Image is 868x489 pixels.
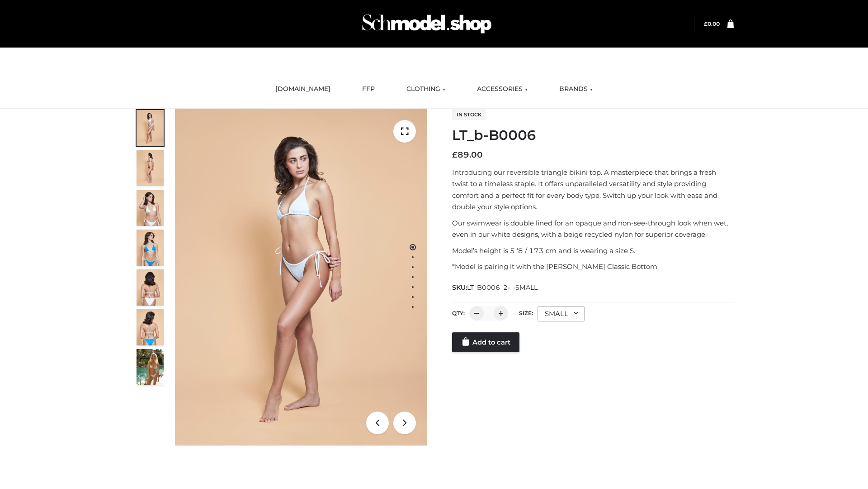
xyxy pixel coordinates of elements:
p: Introducing our reversible triangle bikini top. A masterpiece that brings a fresh twist to a time... [452,167,734,213]
a: CLOTHING [400,79,452,99]
a: [DOMAIN_NAME] [269,79,337,99]
img: Schmodel Admin 964 [359,6,495,42]
span: LT_B0006_2-_-SMALL [467,283,538,292]
img: ArielClassicBikiniTop_CloudNine_AzureSky_OW114ECO_3-scaled.jpg [137,190,164,226]
h1: LT_b-B0006 [452,127,734,144]
img: ArielClassicBikiniTop_CloudNine_AzureSky_OW114ECO_1-scaled.jpg [137,110,164,146]
div: SMALL [538,306,585,321]
a: Add to cart [452,332,519,352]
p: Our swimwear is double lined for an opaque and non-see-through look when wet, even in our white d... [452,217,734,240]
img: ArielClassicBikiniTop_CloudNine_AzureSky_OW114ECO_7-scaled.jpg [137,269,164,306]
img: ArielClassicBikiniTop_CloudNine_AzureSky_OW114ECO_2-scaled.jpg [137,150,164,186]
span: SKU: [452,282,538,293]
label: QTY: [452,310,465,316]
a: BRANDS [552,79,599,99]
label: Size: [519,310,533,316]
span: £ [704,20,708,27]
a: ACCESSORIES [470,79,534,99]
img: Arieltop_CloudNine_AzureSky2.jpg [137,349,164,385]
span: In stock [452,109,486,120]
p: Model’s height is 5 ‘8 / 173 cm and is wearing a size S. [452,245,734,257]
a: FFP [355,79,382,99]
img: ArielClassicBikiniTop_CloudNine_AzureSky_OW114ECO_1 [175,109,427,446]
span: £ [452,150,458,160]
img: ArielClassicBikiniTop_CloudNine_AzureSky_OW114ECO_8-scaled.jpg [137,309,164,345]
p: *Model is pairing it with the [PERSON_NAME] Classic Bottom [452,261,734,273]
a: £0.00 [704,20,720,27]
bdi: 0.00 [704,20,720,27]
bdi: 89.00 [452,150,483,160]
img: ArielClassicBikiniTop_CloudNine_AzureSky_OW114ECO_4-scaled.jpg [137,230,164,266]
